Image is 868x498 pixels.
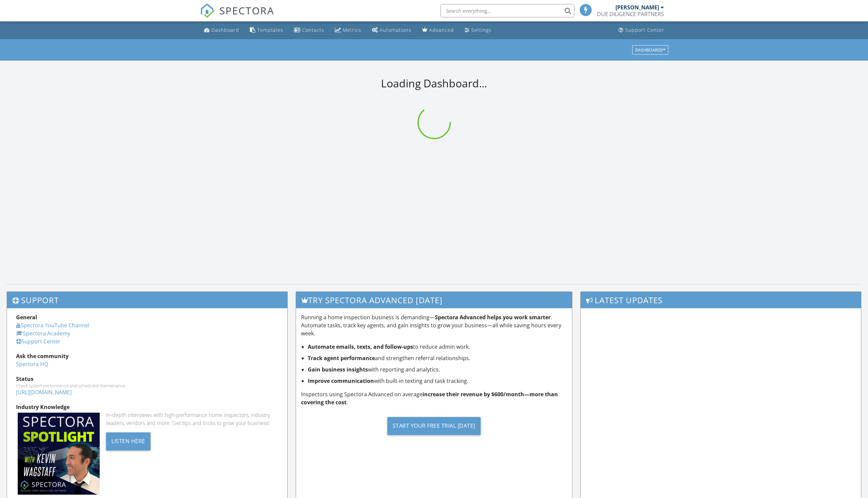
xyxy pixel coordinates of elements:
[632,45,668,55] button: Dashboards
[211,27,239,33] div: Dashboard
[301,390,567,406] p: Inspectors using Spectora Advanced on average .
[308,343,567,351] li: to reduce admin work.
[200,3,215,18] img: The Best Home Inspection Software - Spectora
[16,383,278,388] div: Check system performance and scheduled maintenance.
[16,360,48,368] a: Spectora HQ
[301,391,558,406] strong: increase their revenue by $600/month—more than covering the cost
[308,366,368,373] strong: Gain business insights
[18,413,100,495] img: Spectoraspolightmain
[635,48,665,52] div: Dashboards
[429,27,454,33] div: Advanced
[581,292,861,308] h3: Latest Updates
[302,27,324,33] div: Contacts
[597,11,664,17] div: DUE DILIGENCE PARTNERS
[343,27,361,33] div: Metrics
[106,432,151,450] div: Listen Here
[625,27,664,33] div: Support Center
[16,389,72,396] a: [URL][DOMAIN_NAME]
[106,437,151,444] a: Listen Here
[308,354,567,362] li: and strengthen referral relationships.
[301,412,567,440] a: Start Your Free Trial [DATE]
[308,343,413,350] strong: Automate emails, texts, and follow-ups
[16,352,278,360] div: Ask the community
[380,27,411,33] div: Automations
[16,330,70,337] a: Spectora Academy
[301,313,567,337] p: Running a home inspection business is demanding— . Automate tasks, track key agents, and gain ins...
[308,354,375,362] strong: Track agent performance
[16,403,278,411] div: Industry Knowledge
[16,314,37,321] strong: General
[106,411,278,427] div: In-depth interviews with high-performance home inspectors, industry leaders, vendors and more. Ge...
[435,314,551,321] strong: Spectora Advanced helps you work smarter
[462,24,494,36] a: Settings
[7,292,287,308] h3: Support
[419,24,457,36] a: Advanced
[387,417,481,435] div: Start Your Free Trial [DATE]
[16,338,61,345] a: Support Center
[308,377,567,385] li: with built-in texting and task tracking.
[219,3,274,17] span: SPECTORA
[308,365,567,373] li: with reporting and analytics.
[332,24,364,36] a: Metrics
[291,24,327,36] a: Contacts
[257,27,283,33] div: Templates
[471,27,491,33] div: Settings
[247,24,286,36] a: Templates
[200,9,274,23] a: SPECTORA
[16,375,278,383] div: Status
[16,322,89,329] a: Spectora YouTube Channel
[441,4,574,17] input: Search everything...
[296,292,572,308] h3: Try spectora advanced [DATE]
[616,24,667,36] a: Support Center
[615,4,659,11] div: [PERSON_NAME]
[308,377,374,385] strong: Improve communication
[201,24,242,36] a: Dashboard
[369,24,414,36] a: Automations (Basic)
